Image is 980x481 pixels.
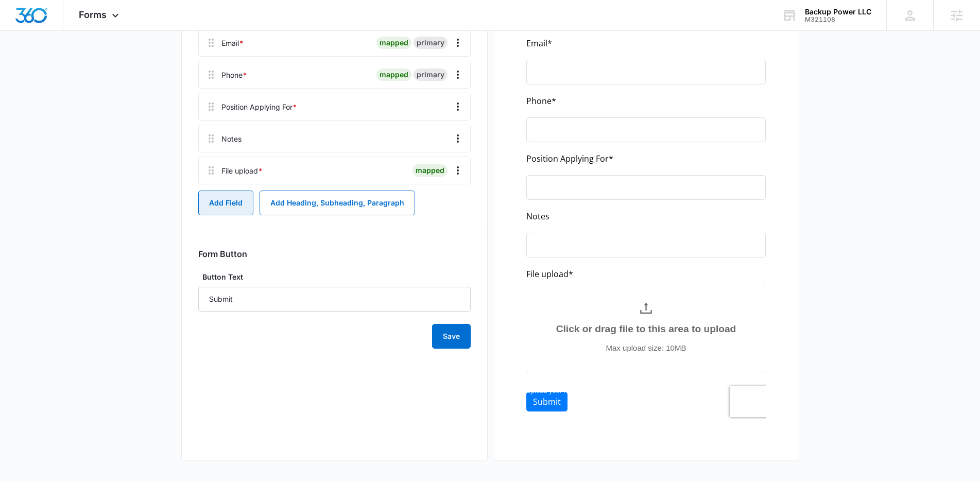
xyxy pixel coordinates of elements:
[221,165,263,176] div: File upload
[432,324,471,349] button: Save
[450,130,466,147] button: Overflow Menu
[198,249,247,259] h3: Form Button
[450,162,466,179] button: Overflow Menu
[198,191,253,215] button: Add Field
[805,8,871,16] div: account name
[414,37,448,49] div: primary
[805,16,871,23] div: account id
[450,66,466,83] button: Overflow Menu
[376,37,411,49] div: mapped
[7,454,35,465] span: Submit
[221,38,244,48] div: Email
[203,444,335,475] iframe: reCAPTCHA
[221,133,242,144] div: Notes
[414,68,448,81] div: primary
[450,35,466,51] button: Overflow Menu
[198,271,471,283] label: Button Text
[450,98,466,115] button: Overflow Menu
[260,191,415,215] button: Add Heading, Subheading, Paragraph
[221,70,247,80] div: Phone
[412,164,448,177] div: mapped
[221,101,297,112] div: Position Applying For
[376,68,411,81] div: mapped
[79,9,107,20] span: Forms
